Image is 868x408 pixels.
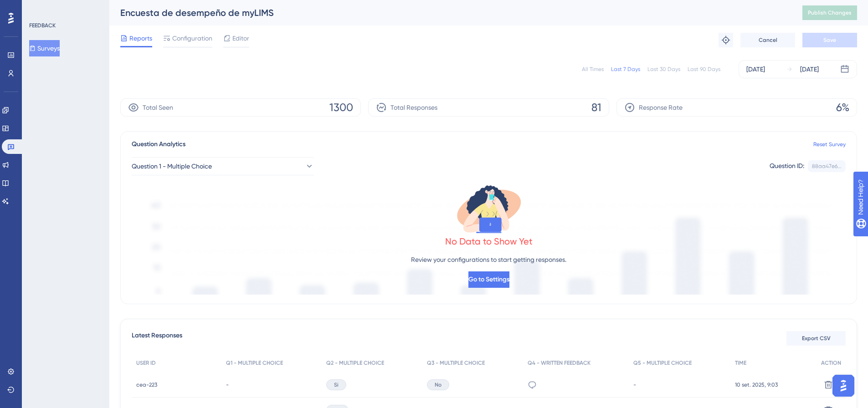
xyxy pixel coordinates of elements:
span: Q1 - MULTIPLE CHOICE [226,359,283,367]
div: [DATE] [746,64,765,75]
span: 1300 [329,100,353,115]
div: 88aa47e6... [812,163,842,170]
span: 10 set. 2025, 9:03 [735,381,778,388]
span: USER ID [136,359,156,367]
a: Reset Survey [813,141,846,148]
span: Save [823,36,836,44]
span: Editor [232,33,249,44]
span: Q5 - MULTIPLE CHOICE [633,359,692,367]
div: Last 7 Days [611,66,640,73]
span: cea-223 [136,381,157,388]
span: Total Seen [143,102,173,113]
span: Latest Responses [132,330,182,347]
button: Cancel [740,33,795,47]
div: Encuesta de desempeño de myLIMS [120,6,780,19]
span: Q3 - MULTIPLE CHOICE [427,359,485,367]
span: 81 [591,100,601,115]
span: 6% [836,100,849,115]
span: Q4 - WRITTEN FEEDBACK [528,359,591,367]
button: Surveys [29,40,60,56]
p: Review your configurations to start getting responses. [411,254,566,265]
span: Configuration [172,33,212,44]
button: Go to Settings [468,271,509,288]
span: Q2 - MULTIPLE CHOICE [326,359,384,367]
div: Question ID: [770,160,804,172]
span: - [226,381,229,388]
div: FEEDBACK [29,22,56,29]
button: Export CSV [786,331,846,346]
span: ACTION [821,359,841,367]
span: Reports [129,33,152,44]
span: Cancel [759,36,777,44]
div: Last 30 Days [647,66,680,73]
button: Publish Changes [802,5,857,20]
span: Question Analytics [132,139,185,150]
div: No Data to Show Yet [445,235,533,248]
span: Response Rate [639,102,683,113]
iframe: UserGuiding AI Assistant Launcher [830,372,857,399]
span: Si [334,381,339,388]
span: No [435,381,442,388]
span: Total Responses [390,102,437,113]
button: Question 1 - Multiple Choice [132,157,314,175]
span: TIME [735,359,746,367]
button: Save [802,33,857,47]
span: Question 1 - Multiple Choice [132,161,212,172]
div: [DATE] [800,64,819,75]
span: Go to Settings [468,274,509,285]
div: All Times [582,66,604,73]
span: - [633,381,636,388]
span: Publish Changes [808,9,852,16]
div: Last 90 Days [688,66,720,73]
span: Export CSV [802,335,831,342]
span: Need Help? [21,2,57,13]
